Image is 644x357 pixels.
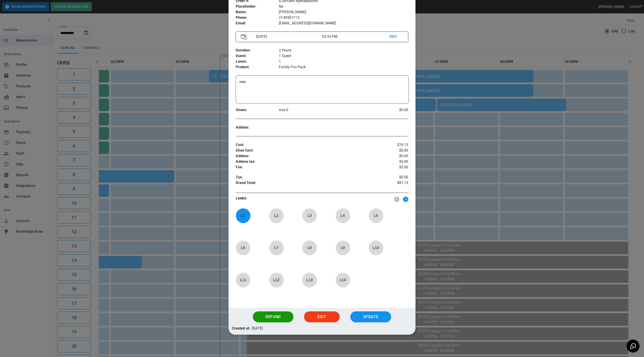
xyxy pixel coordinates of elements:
p: $0.00 [379,148,408,153]
p: Grand Total : [236,180,379,187]
p: L 11 [236,275,250,285]
p: Email : [236,21,279,26]
p: Addons : [236,125,279,130]
p: $76.13 [379,142,408,148]
p: $0.00 [379,107,408,113]
p: L 5 [369,210,383,221]
p: 03:30 PM [322,34,390,39]
p: [DATE] [254,34,322,39]
p: L 3 [302,210,317,221]
p: Guest : [236,53,279,59]
p: $0.00 [379,153,408,159]
p: L 12 [269,275,284,285]
p: $81.13 [379,180,408,187]
p: Shoe Cost : [236,148,379,153]
p: $0.00 [379,175,408,180]
p: $0.00 [379,159,408,165]
p: 2149301113 [279,15,408,21]
p: Fee : [236,165,379,170]
p: Lanes : [236,59,279,64]
p: L 10 [369,243,383,253]
p: 1 [279,59,408,64]
img: right.svg [403,196,408,202]
p: L 13 [302,275,317,285]
button: Exit [304,311,340,322]
p: Placeholder : [236,4,279,9]
p: L 14 [335,275,350,285]
p: Tax : [236,175,379,180]
p: No [279,4,408,9]
p: Family Fun Pack [279,64,408,70]
p: EDIT [390,34,403,40]
p: L 4 [335,210,350,221]
p: L 2 [269,210,284,221]
p: L 1 [236,210,250,221]
p: Name : [236,9,279,15]
p: LANES [236,196,390,202]
p: $5.00 [379,165,408,170]
p: [EMAIL_ADDRESS][DOMAIN_NAME] [279,21,408,26]
p: size 0 [279,107,379,113]
p: 2 Hours [279,48,408,53]
p: L 7 [269,243,284,253]
p: Cost : [236,142,379,148]
p: Created at: [232,326,250,331]
p: L 9 [335,243,350,253]
img: nav_left.svg [394,196,399,202]
img: Vector [241,34,247,40]
p: [PERSON_NAME] [279,9,408,15]
button: Update [350,311,391,322]
p: Phone : [236,15,279,21]
button: Refund [253,311,293,322]
p: Shoes : [236,107,279,113]
p: L 6 [236,243,250,253]
p: Addons tax : [236,159,379,165]
p: [DATE] [252,326,263,331]
p: Product : [236,64,279,70]
p: 1 Guest [279,53,408,59]
p: Duration : [236,48,279,53]
p: L 8 [302,243,317,253]
p: Addons : [236,153,379,159]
